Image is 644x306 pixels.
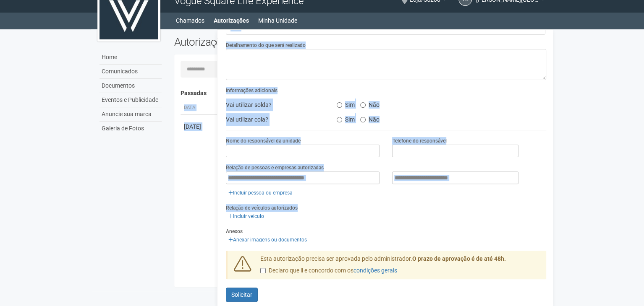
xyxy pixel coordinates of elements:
label: Declaro que li e concordo com os [260,267,397,275]
input: Declaro que li e concordo com oscondições gerais [260,268,266,273]
label: Não [360,113,380,123]
a: Anexar imagens ou documentos [226,235,309,244]
a: Documentos [99,79,162,93]
div: [DATE] [184,122,215,131]
input: Sim [337,102,342,108]
input: Não [360,102,366,108]
div: Esta autorização precisa ser aprovada pelo administrador. [254,255,546,279]
label: Sim [337,113,355,123]
label: Telefone do responsável [392,137,446,145]
th: Data [181,101,218,115]
a: Chamados [176,15,204,26]
a: Comunicados [99,65,162,79]
a: Galeria de Fotos [99,122,162,135]
a: condições gerais [353,267,397,274]
div: Vai utilizar cola? [220,113,330,126]
h2: Autorizações [174,36,354,48]
strong: O prazo de aprovação é de até 48h. [412,255,506,262]
button: Solicitar [226,288,258,302]
label: Não [360,99,380,109]
input: Não [360,117,366,122]
label: Sim [337,99,355,109]
a: Home [99,50,162,65]
div: Vai utilizar solda? [220,99,330,111]
a: Eventos e Publicidade [99,93,162,107]
span: Solicitar [231,291,252,298]
input: Sim [337,117,342,122]
a: Autorizações [214,15,249,26]
a: Minha Unidade [258,15,297,26]
a: Incluir pessoa ou empresa [226,188,295,197]
a: Anuncie sua marca [99,107,162,122]
h4: Passadas [181,90,540,96]
label: Relação de pessoas e empresas autorizadas [226,164,324,171]
label: Relação de veículos autorizados [226,204,298,212]
label: Detalhamento do que será realizado [226,41,306,49]
a: Incluir veículo [226,212,267,221]
label: Nome do responsável da unidade [226,137,301,145]
label: Anexos [226,228,243,235]
label: Informações adicionais [226,87,277,94]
